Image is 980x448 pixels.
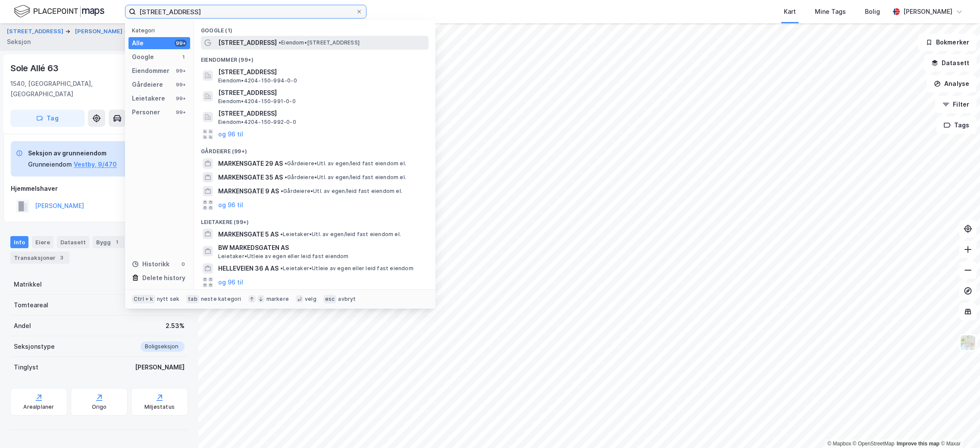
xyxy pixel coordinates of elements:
span: Leietaker • Utl. av egen/leid fast eiendom el. [280,231,401,238]
span: Eiendom • 4204-150-994-0-0 [218,77,297,84]
div: avbryt [338,296,356,303]
span: [STREET_ADDRESS] [218,88,425,98]
div: Kart [784,6,796,17]
a: Mapbox [827,441,851,447]
span: • [279,39,281,46]
div: Sole Allé 63 [10,61,60,75]
button: [STREET_ADDRESS] [7,27,65,36]
div: Personer [132,107,160,117]
span: Leietaker • Utleie av egen eller leid fast eiendom [218,253,349,260]
button: Datasett [924,54,977,72]
div: 3 [57,253,66,262]
button: Tags [936,117,977,134]
div: Alle [132,38,144,48]
div: Tomteareal [14,300,48,310]
div: Andel [14,321,31,331]
div: markere [266,296,289,303]
div: 1 [113,238,121,246]
div: Arealplaner [23,404,54,410]
div: Seksjon [7,37,31,47]
div: 99+ [175,81,187,88]
button: Tag [10,110,85,127]
div: Origo [92,404,107,410]
div: Ctrl + k [132,295,155,303]
div: Kontrollprogram for chat [937,407,980,448]
a: Improve this map [897,441,939,447]
img: logo.f888ab2527a4732fd821a326f86c7f29.svg [14,4,104,19]
div: [PERSON_NAME] [903,6,952,17]
button: Bokmerker [918,34,977,51]
div: Eiendommer [132,66,169,76]
span: Eiendom • 4204-150-992-0-0 [218,119,296,126]
span: • [280,231,283,237]
div: Gårdeiere [132,79,163,90]
div: Delete history [142,273,185,283]
img: Z [960,334,976,351]
div: Transaksjoner [10,252,69,264]
div: 1540, [GEOGRAPHIC_DATA], [GEOGRAPHIC_DATA] [10,79,137,99]
div: 99+ [175,40,187,47]
div: Kategori [132,27,190,34]
div: Bygg [93,236,125,248]
div: Seksjon av grunneiendom [28,148,117,158]
div: Mine Tags [815,6,846,17]
span: MARKENSGATE 9 AS [218,186,279,196]
button: [PERSON_NAME] [75,27,124,36]
span: MARKENSGATE 29 AS [218,158,283,169]
div: Seksjonstype [14,341,55,352]
span: [STREET_ADDRESS] [218,67,425,77]
div: 1 [180,54,187,60]
div: neste kategori [201,296,241,303]
div: Historikk [132,259,169,269]
div: 99+ [175,109,187,116]
button: Vestby, 9/470 [74,159,117,170]
div: velg [305,296,316,303]
div: 0 [180,261,187,268]
span: HELLEVEIEN 36 A AS [218,263,279,274]
button: Analyse [927,75,977,92]
div: Matrikkel [14,279,42,290]
span: Gårdeiere • Utl. av egen/leid fast eiendom el. [285,160,406,167]
span: • [280,265,283,271]
span: Eiendom • [STREET_ADDRESS] [279,39,360,46]
div: Leietakere (99+) [194,212,435,227]
button: Filter [935,96,977,113]
div: tab [186,295,199,303]
button: og 96 til [218,200,243,210]
iframe: Chat Widget [937,407,980,448]
span: • [281,188,283,194]
div: Google (1) [194,20,435,36]
div: Grunneiendom [28,159,72,170]
input: Søk på adresse, matrikkel, gårdeiere, leietakere eller personer [136,5,356,18]
div: 99+ [175,67,187,74]
div: Bolig [865,6,880,17]
span: Eiendom • 4204-150-991-0-0 [218,98,296,105]
span: [STREET_ADDRESS] [218,38,277,48]
div: Eiendommer (99+) [194,50,435,65]
span: • [285,160,287,167]
div: Gårdeiere (99+) [194,141,435,157]
button: og 96 til [218,129,243,139]
div: Eiere [32,236,53,248]
span: MARKENSGATE 5 AS [218,229,279,240]
span: MARKENSGATE 35 AS [218,172,283,183]
div: Miljøstatus [144,404,175,410]
a: OpenStreetMap [853,441,895,447]
div: Tinglyst [14,362,38,372]
span: [STREET_ADDRESS] [218,108,425,119]
div: Datasett [57,236,89,248]
div: esc [323,295,337,303]
div: nytt søk [157,296,180,303]
span: • [285,174,287,180]
div: Info [10,236,28,248]
span: Gårdeiere • Utl. av egen/leid fast eiendom el. [285,174,406,181]
span: Leietaker • Utleie av egen eller leid fast eiendom [280,265,413,272]
button: og 96 til [218,277,243,287]
div: 2.53% [166,321,185,331]
div: Google [132,52,154,62]
div: [PERSON_NAME] [135,362,185,372]
span: Gårdeiere • Utl. av egen/leid fast eiendom el. [281,188,402,195]
div: Leietakere [132,93,165,104]
span: BW MARKEDSGATEN AS [218,243,425,253]
div: Hjemmelshaver [11,183,188,194]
